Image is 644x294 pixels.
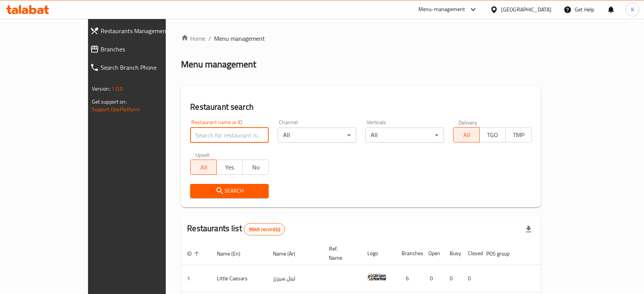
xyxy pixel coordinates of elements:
[422,242,444,265] th: Open
[444,242,462,265] th: Busy
[216,160,243,175] button: Yes
[217,249,250,258] span: Name (En)
[84,22,195,40] a: Restaurants Management
[396,242,422,265] th: Branches
[365,128,444,143] div: All
[194,162,213,173] span: All
[462,242,480,265] th: Closed
[101,45,189,54] span: Branches
[84,58,195,77] a: Search Branch Phone
[92,84,111,94] span: Version:
[220,162,240,173] span: Yes
[101,26,189,35] span: Restaurants Management
[84,40,195,58] a: Branches
[190,128,269,143] input: Search for restaurant name or ID..
[196,186,263,196] span: Search
[631,5,634,14] span: K
[190,184,269,198] button: Search
[462,265,480,292] td: 0
[112,84,123,94] span: 1.0.0
[181,265,211,292] td: 1
[211,265,267,292] td: Little Caesars
[444,265,462,292] td: 0
[483,129,503,141] span: TGO
[92,104,140,114] a: Support.OpsPlatform
[486,249,519,258] span: POS group
[367,267,386,286] img: Little Caesars
[458,120,477,125] label: Delivery
[101,63,189,72] span: Search Branch Phone
[187,249,202,258] span: ID
[242,160,269,175] button: No
[453,127,479,142] button: All
[422,265,444,292] td: 0
[396,265,422,292] td: 6
[195,152,210,157] label: Upsell
[92,97,127,107] span: Get support on:
[501,5,551,14] div: [GEOGRAPHIC_DATA]
[505,127,532,142] button: TMP
[278,128,356,143] div: All
[479,127,506,142] button: TGO
[187,223,285,235] h2: Restaurants list
[361,242,396,265] th: Logo
[181,58,256,70] h2: Menu management
[267,265,323,292] td: ليتل سيزرز
[181,34,541,43] nav: breadcrumb
[457,129,476,141] span: All
[244,223,285,235] div: Total records count
[509,129,529,141] span: TMP
[214,34,265,43] span: Menu management
[519,220,538,238] div: Export file
[329,244,352,262] span: Ref. Name
[190,160,216,175] button: All
[273,249,305,258] span: Name (Ar)
[244,226,285,233] span: 9949 record(s)
[246,162,266,173] span: No
[190,101,532,113] h2: Restaurant search
[208,34,211,43] li: /
[418,5,465,14] div: Menu-management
